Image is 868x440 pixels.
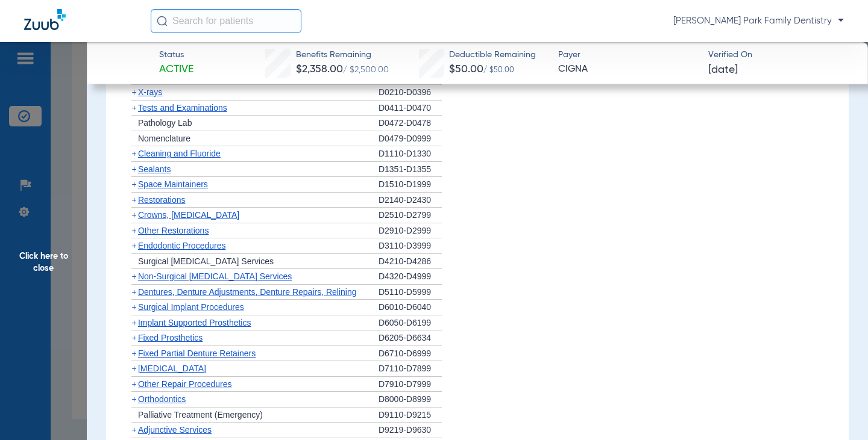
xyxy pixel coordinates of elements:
[296,49,389,61] span: Benefits Remaining
[138,149,221,158] span: Cleaning and Fluoride
[379,238,442,254] div: D3110-D3999
[131,394,136,404] span: +
[379,208,442,223] div: D2510-D2799
[131,241,136,250] span: +
[379,361,442,377] div: D7110-D7899
[138,364,206,373] span: [MEDICAL_DATA]
[138,287,357,297] span: Dentures, Denture Adjustments, Denture Repairs, Relining
[138,271,292,281] span: Non-Surgical [MEDICAL_DATA] Services
[131,226,136,235] span: +
[159,49,193,61] span: Status
[558,49,698,61] span: Payer
[343,66,389,74] span: / $2,500.00
[131,333,136,342] span: +
[131,287,136,297] span: +
[131,87,136,97] span: +
[131,164,136,174] span: +
[379,131,442,147] div: D0479-D0999
[131,210,136,220] span: +
[131,425,136,435] span: +
[131,195,136,205] span: +
[379,330,442,346] div: D6205-D6634
[24,9,66,30] img: Zuub Logo
[379,285,442,300] div: D5110-D5999
[708,63,738,78] span: [DATE]
[449,64,483,75] span: $50.00
[138,349,256,358] span: Fixed Partial Denture Retainers
[379,254,442,270] div: D4210-D4286
[159,62,193,77] span: Active
[157,16,168,26] img: Search Icon
[138,333,203,342] span: Fixed Prosthetics
[138,302,244,312] span: Surgical Implant Procedures
[138,164,171,174] span: Sealants
[151,9,301,33] input: Search for patients
[708,49,848,61] span: Verified On
[138,210,239,220] span: Crowns, [MEDICAL_DATA]
[131,364,136,373] span: +
[131,149,136,158] span: +
[138,195,186,205] span: Restorations
[131,379,136,389] span: +
[138,226,209,235] span: Other Restorations
[131,302,136,312] span: +
[379,423,442,438] div: D9219-D9630
[131,318,136,327] span: +
[379,407,442,423] div: D9110-D9215
[138,118,192,128] span: Pathology Lab
[379,193,442,208] div: D2140-D2430
[379,223,442,239] div: D2910-D2999
[379,101,442,116] div: D0411-D0470
[379,346,442,362] div: D6710-D6999
[138,179,208,189] span: Space Maintainers
[131,179,136,189] span: +
[379,392,442,407] div: D8000-D8999
[138,134,190,143] span: Nomenclature
[138,256,274,266] span: Surgical [MEDICAL_DATA] Services
[379,85,442,101] div: D0210-D0396
[138,425,212,435] span: Adjunctive Services
[673,15,844,27] span: [PERSON_NAME] Park Family Dentistry
[379,162,442,178] div: D1351-D1355
[379,116,442,131] div: D0472-D0478
[138,87,162,97] span: X-rays
[379,315,442,331] div: D6050-D6199
[379,377,442,392] div: D7910-D7999
[379,177,442,193] div: D1510-D1999
[379,146,442,162] div: D1110-D1330
[138,394,186,404] span: Orthodontics
[131,271,136,281] span: +
[296,64,343,75] span: $2,358.00
[379,300,442,315] div: D6010-D6040
[138,379,232,389] span: Other Repair Procedures
[131,103,136,113] span: +
[483,67,514,74] span: / $50.00
[138,241,226,250] span: Endodontic Procedures
[138,318,251,327] span: Implant Supported Prosthetics
[449,49,536,61] span: Deductible Remaining
[138,103,227,113] span: Tests and Examinations
[379,269,442,285] div: D4320-D4999
[131,349,136,358] span: +
[138,410,263,420] span: Palliative Treatment (Emergency)
[558,62,698,77] span: CIGNA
